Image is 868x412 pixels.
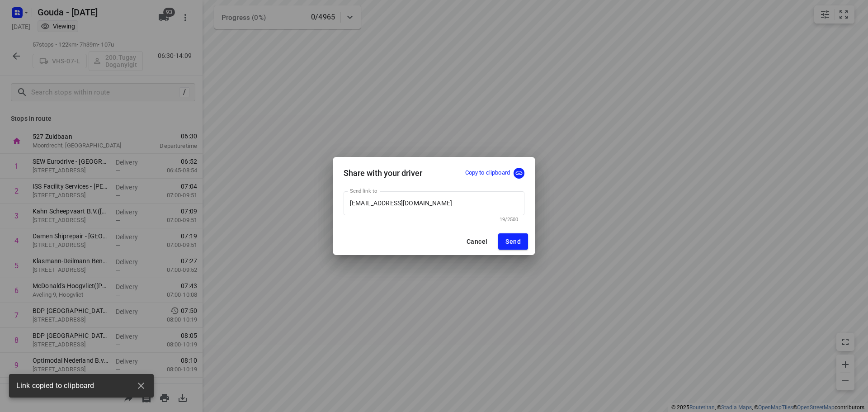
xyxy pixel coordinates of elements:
span: Cancel [467,238,487,245]
span: 19/2500 [500,217,518,223]
p: Copy to clipboard [465,169,510,177]
input: Driver’s email address [344,191,524,216]
span: Link copied to clipboard [16,381,94,391]
h5: Share with your driver [344,168,422,178]
span: Send [505,238,521,245]
button: Cancel [459,233,495,250]
button: Send [498,233,528,250]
